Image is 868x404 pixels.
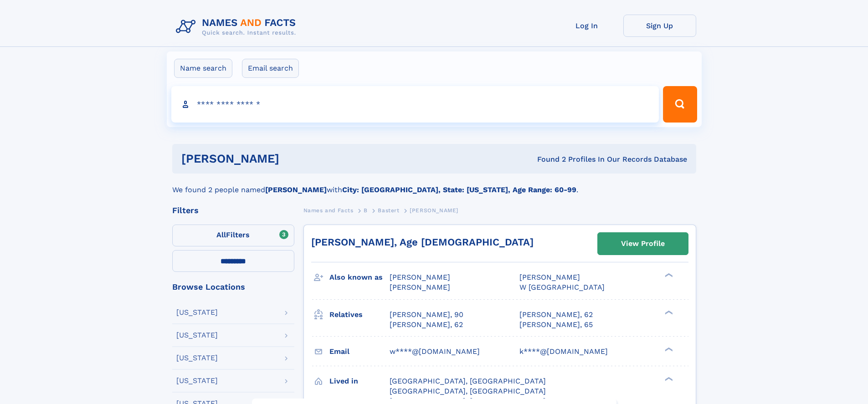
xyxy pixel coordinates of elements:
[390,283,450,291] span: [PERSON_NAME]
[390,320,463,330] a: [PERSON_NAME], 62
[519,283,605,291] span: W [GEOGRAPHIC_DATA]
[174,59,232,78] label: Name search
[663,272,673,278] div: ❯
[390,377,546,385] span: [GEOGRAPHIC_DATA], [GEOGRAPHIC_DATA]
[364,207,368,214] span: B
[378,205,399,216] a: Bastert
[176,309,218,316] div: [US_STATE]
[329,344,390,359] h3: Email
[176,377,218,384] div: [US_STATE]
[390,273,450,281] span: [PERSON_NAME]
[172,283,294,291] div: Browse Locations
[265,185,327,194] b: [PERSON_NAME]
[663,309,673,315] div: ❯
[519,320,593,330] a: [PERSON_NAME], 65
[172,206,294,215] div: Filters
[172,15,303,39] img: Logo Names and Facts
[181,153,408,164] h1: [PERSON_NAME]
[311,236,534,248] a: [PERSON_NAME], Age [DEMOGRAPHIC_DATA]
[176,354,218,362] div: [US_STATE]
[390,310,463,320] a: [PERSON_NAME], 90
[176,332,218,339] div: [US_STATE]
[378,207,399,214] span: Bastert
[216,230,226,239] span: All
[550,15,623,37] a: Log In
[242,59,299,78] label: Email search
[519,310,593,320] a: [PERSON_NAME], 62
[598,233,688,255] a: View Profile
[329,307,390,322] h3: Relatives
[410,207,458,214] span: [PERSON_NAME]
[519,273,580,281] span: [PERSON_NAME]
[171,86,659,123] input: search input
[621,233,665,254] div: View Profile
[663,86,697,123] button: Search Button
[390,387,546,395] span: [GEOGRAPHIC_DATA], [GEOGRAPHIC_DATA]
[172,174,696,195] div: We found 2 people named with .
[364,205,368,216] a: B
[303,205,354,216] a: Names and Facts
[329,270,390,285] h3: Also known as
[663,346,673,352] div: ❯
[623,15,696,37] a: Sign Up
[342,185,576,194] b: City: [GEOGRAPHIC_DATA], State: [US_STATE], Age Range: 60-99
[408,154,687,164] div: Found 2 Profiles In Our Records Database
[329,373,390,389] h3: Lived in
[663,376,673,382] div: ❯
[172,225,294,246] label: Filters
